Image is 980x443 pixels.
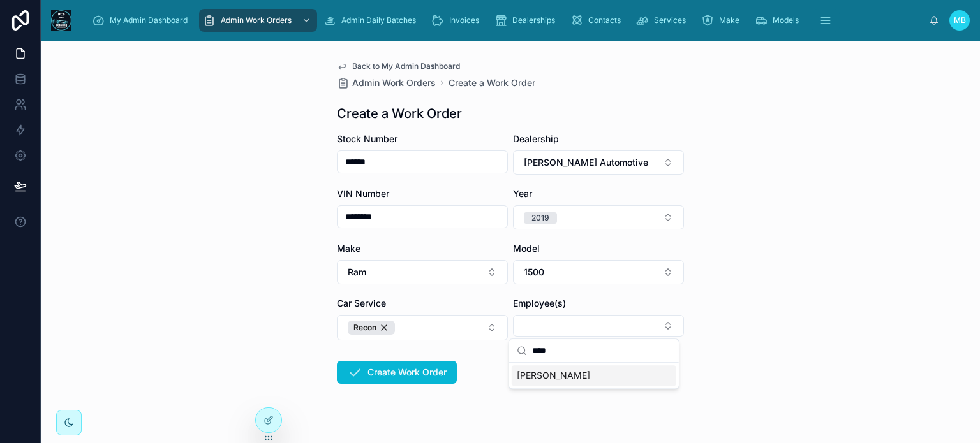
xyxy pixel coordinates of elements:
[341,15,416,25] span: Admin Daily Batches
[697,9,748,32] a: Make
[524,266,544,279] span: 1500
[337,188,389,199] span: VIN Number
[353,323,376,333] span: Recon
[88,9,197,32] a: My Admin Dashboard
[524,156,648,169] span: [PERSON_NAME] Automotive
[513,150,684,175] button: Select Button
[337,105,462,122] h1: Create a Work Order
[337,61,460,71] a: Back to My Admin Dashboard
[513,315,684,337] button: Select Button
[51,10,71,31] img: App logo
[320,9,425,32] a: Admin Daily Batches
[221,15,292,25] span: Admin Work Orders
[513,205,684,229] button: Select Button
[199,9,317,32] a: Admin Work Orders
[337,361,457,384] button: Create Work Order
[352,76,436,89] span: Admin Work Orders
[512,15,555,25] span: Dealerships
[513,243,540,254] span: Model
[509,363,679,388] div: Suggestions
[449,76,535,89] a: Create a Work Order
[513,188,532,199] span: Year
[513,133,559,144] span: Dealership
[567,9,630,32] a: Contacts
[337,243,360,254] span: Make
[352,61,460,71] span: Back to My Admin Dashboard
[337,76,436,89] a: Admin Work Orders
[773,15,799,25] span: Models
[449,15,479,25] span: Invoices
[82,6,929,34] div: scrollable content
[337,260,508,284] button: Select Button
[337,315,508,340] button: Select Button
[513,260,684,284] button: Select Button
[491,9,564,32] a: Dealerships
[110,15,188,25] span: My Admin Dashboard
[337,133,397,144] span: Stock Number
[719,15,739,25] span: Make
[654,15,686,25] span: Services
[954,15,966,25] span: MB
[337,298,386,309] span: Car Service
[632,9,695,32] a: Services
[427,9,488,32] a: Invoices
[531,212,549,224] div: 2019
[348,266,366,279] span: Ram
[751,9,808,32] a: Models
[517,369,590,382] span: [PERSON_NAME]
[588,15,621,25] span: Contacts
[513,298,566,309] span: Employee(s)
[348,321,395,335] button: Unselect 23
